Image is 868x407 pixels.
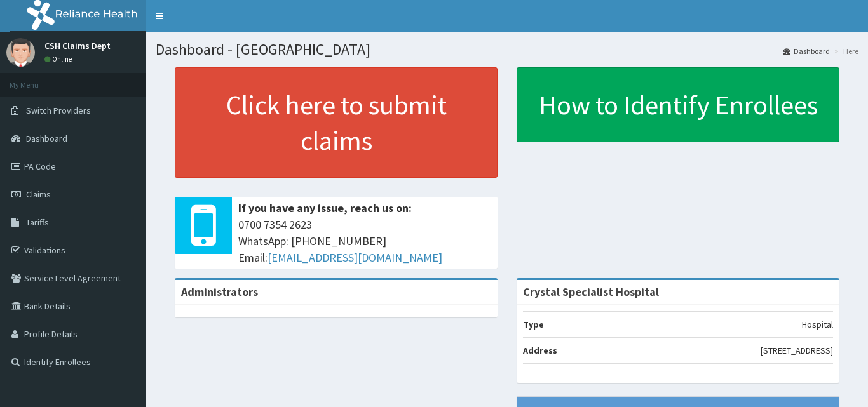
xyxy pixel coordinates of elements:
b: Administrators [181,284,258,299]
p: [STREET_ADDRESS] [761,344,833,357]
span: Tariffs [26,217,49,228]
img: User Image [6,38,35,67]
span: Dashboard [26,133,67,144]
a: Click here to submit claims [175,67,498,178]
p: Hospital [802,318,833,331]
b: Address [523,345,557,356]
a: Dashboard [783,46,830,57]
span: Claims [26,189,51,200]
p: CSH Claims Dept [44,41,111,50]
span: Switch Providers [26,105,91,116]
span: 0700 7354 2623 WhatsApp: [PHONE_NUMBER] Email: [238,217,491,265]
h1: Dashboard - [GEOGRAPHIC_DATA] [156,41,858,58]
a: [EMAIL_ADDRESS][DOMAIN_NAME] [268,250,442,265]
li: Here [831,46,858,57]
b: If you have any issue, reach us on: [238,201,412,215]
a: How to Identify Enrollees [517,67,839,142]
b: Type [523,319,544,330]
strong: Crystal Specialist Hospital [523,284,659,299]
a: Online [44,55,75,63]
